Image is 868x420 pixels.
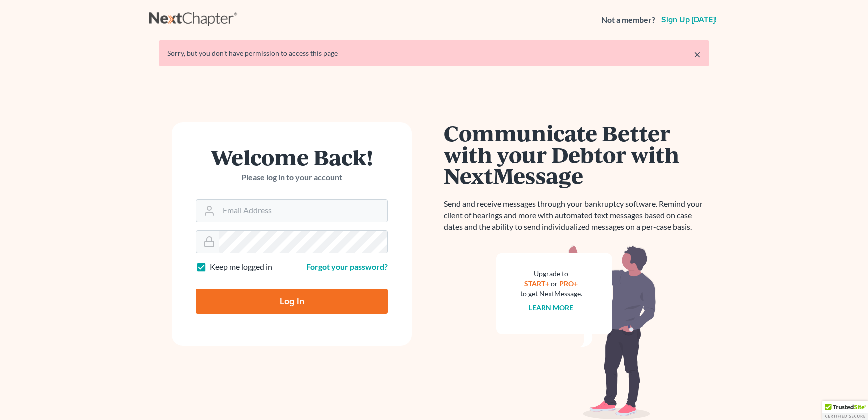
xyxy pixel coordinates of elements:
[167,48,701,58] div: Sorry, but you don't have permission to access this page
[822,401,868,420] div: TrustedSite Certified
[196,172,388,183] p: Please log in to your account
[444,198,709,233] p: Send and receive messages through your bankruptcy software. Remind your client of hearings and mo...
[196,289,388,314] input: Log In
[694,48,701,60] a: ×
[520,289,582,299] div: to get NextMessage.
[444,122,709,186] h1: Communicate Better with your Debtor with NextMessage
[659,16,719,24] a: Sign up [DATE]!
[551,279,558,288] span: or
[496,245,656,420] img: nextmessage_bg-59042aed3d76b12b5cd301f8e5b87938c9018125f34e5fa2b7a6b67550977c72.svg
[210,261,272,273] label: Keep me logged in
[219,200,387,222] input: Email Address
[196,146,388,168] h1: Welcome Back!
[529,303,574,312] a: Learn more
[601,14,655,26] strong: Not a member?
[525,279,550,288] a: START+
[306,262,388,271] a: Forgot your password?
[520,269,582,279] div: Upgrade to
[560,279,578,288] a: PRO+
